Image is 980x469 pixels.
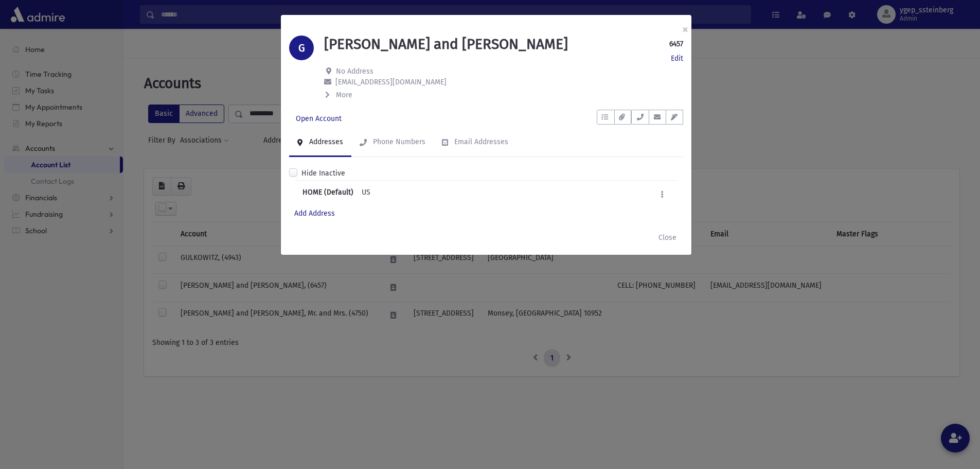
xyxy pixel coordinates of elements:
[351,128,434,157] a: Phone Numbers
[336,91,352,99] span: More
[289,128,351,157] a: Addresses
[652,228,683,247] button: Close
[289,36,314,60] div: G
[671,53,683,64] a: Edit
[674,15,697,44] button: ×
[289,110,348,128] a: Open Account
[452,137,508,146] div: Email Addresses
[669,39,683,49] strong: 6457
[336,67,373,76] span: No Address
[294,209,335,218] a: Add Address
[324,36,568,53] h1: [PERSON_NAME] and [PERSON_NAME]
[302,187,353,202] b: HOME (Default)
[371,137,425,146] div: Phone Numbers
[324,90,353,100] button: More
[434,128,516,157] a: Email Addresses
[307,137,343,146] div: Addresses
[362,187,370,202] div: US
[301,168,345,179] label: Hide Inactive
[335,78,447,86] span: [EMAIL_ADDRESS][DOMAIN_NAME]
